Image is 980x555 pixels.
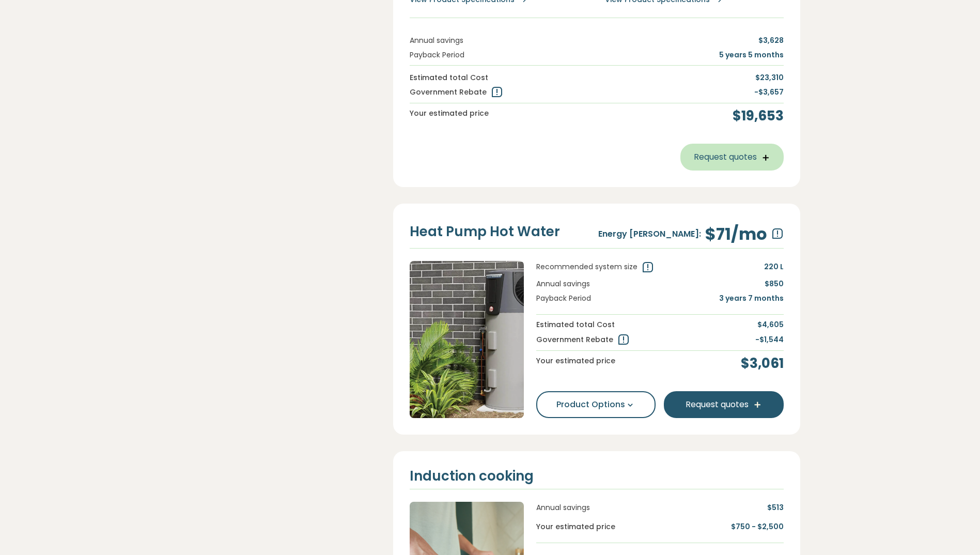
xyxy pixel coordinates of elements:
[765,278,784,289] p: $850
[754,86,784,99] p: -$3,657
[410,468,534,485] h4: Induction cooking
[410,35,463,46] p: Annual savings
[755,334,784,346] p: -$1,544
[536,502,590,513] p: Annual savings
[928,505,980,555] iframe: Chat Widget
[598,227,701,241] p: Energy [PERSON_NAME]:
[764,261,784,273] p: 220 L
[680,144,784,171] button: Request quotes
[536,319,615,330] p: Estimated total Cost
[536,391,656,418] button: Product Options
[705,224,767,244] h3: $71 /mo
[741,355,784,373] h4: $3,061
[410,107,489,125] p: Your estimated price
[719,292,784,304] p: 3 years 7 months
[757,319,784,330] p: $4,605
[410,261,524,418] img: Heat Pump Hot Water System
[536,334,613,345] span: Government Rebate
[410,72,488,83] p: Estimated total Cost
[731,521,784,532] p: $750 - $2,500
[536,292,591,304] p: Payback Period
[536,278,590,289] p: Annual savings
[755,72,784,83] p: $23,310
[664,391,784,418] button: Request quotes
[536,521,615,532] p: Your estimated price
[733,107,784,125] h4: $19,653
[536,261,637,272] span: Recommended system size
[719,49,784,60] p: 5 years 5 months
[758,35,784,46] p: $3,628
[410,49,464,60] p: Payback Period
[410,223,560,241] h4: Heat Pump Hot Water
[767,502,784,513] p: $513
[536,355,615,373] p: Your estimated price
[410,87,487,97] span: Government Rebate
